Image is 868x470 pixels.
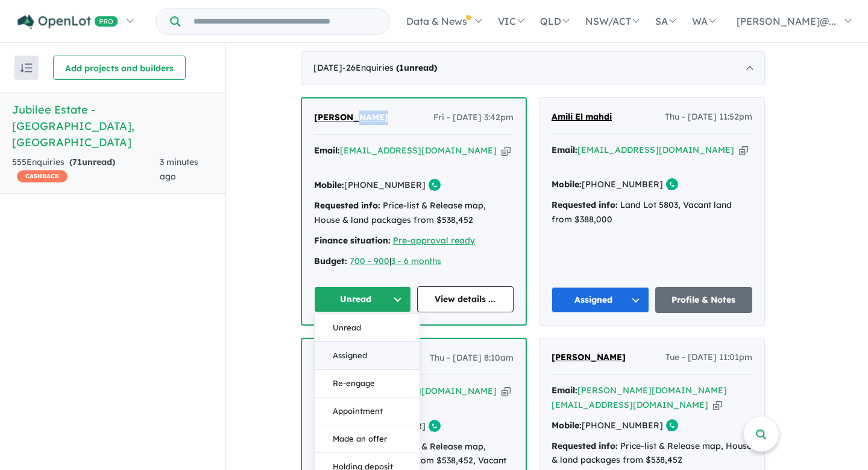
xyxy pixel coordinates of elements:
span: Amili El mahdi [552,111,612,122]
span: [PERSON_NAME] [552,352,626,362]
span: CASHBACK [17,170,68,182]
button: Copy [502,144,511,157]
a: [PERSON_NAME] [552,350,626,365]
span: 71 [72,156,82,167]
h5: Jubilee Estate - [GEOGRAPHIC_DATA] , [GEOGRAPHIC_DATA] [12,101,213,150]
a: View details ... [417,286,514,312]
strong: Budget: [314,256,347,266]
span: Thu - [DATE] 11:52pm [665,110,752,124]
button: Assigned [552,287,649,313]
strong: Email: [552,385,577,396]
a: [PERSON_NAME] [314,111,388,125]
div: [DATE] [301,51,765,85]
button: Assigned [315,342,420,370]
img: Openlot PRO Logo White [17,14,118,30]
button: Made an offer [315,425,420,453]
strong: Requested info: [552,199,618,210]
button: Unread [315,314,420,342]
a: [PHONE_NUMBER] [582,179,663,190]
span: [PERSON_NAME] [314,112,388,123]
button: Re-engage [315,370,420,398]
strong: Requested info: [552,440,618,451]
span: Tue - [DATE] 11:01pm [665,350,752,365]
button: Copy [739,144,748,156]
strong: Mobile: [552,420,582,431]
a: 3 - 6 months [391,256,441,266]
span: - 26 Enquir ies [342,62,437,73]
a: [PHONE_NUMBER] [344,179,426,190]
a: Profile & Notes [655,287,753,313]
a: [PHONE_NUMBER] [582,420,663,431]
a: Pre-approval ready [393,235,475,246]
strong: Mobile: [314,179,344,190]
div: Land Lot 5803, Vacant land from $388,000 [552,198,752,227]
a: [PERSON_NAME][DOMAIN_NAME][EMAIL_ADDRESS][DOMAIN_NAME] [552,385,727,410]
button: Appointment [315,398,420,425]
span: [PERSON_NAME]@... [737,15,836,27]
a: [EMAIL_ADDRESS][DOMAIN_NAME] [577,144,734,155]
span: 1 [399,62,404,73]
strong: ( unread) [69,156,115,167]
input: Try estate name, suburb, builder or developer [183,8,387,34]
strong: Email: [552,144,577,155]
div: 555 Enquir ies [12,155,160,184]
span: Thu - [DATE] 8:10am [430,351,514,365]
div: | [314,254,514,269]
a: Amili El mahdi [552,110,612,124]
a: 700 - 900 [350,256,389,266]
strong: Requested info: [314,200,380,211]
button: Add projects and builders [53,56,186,80]
div: Price-list & Release map, House & land packages from $538,452 [314,199,514,228]
a: [EMAIL_ADDRESS][DOMAIN_NAME] [340,145,497,156]
button: Unread [314,286,411,312]
strong: Mobile: [552,179,582,190]
button: Copy [713,399,722,411]
strong: ( unread) [396,62,437,73]
strong: Finance situation: [314,235,391,246]
img: sort.svg [20,63,33,72]
span: 3 minutes ago [160,156,198,182]
strong: Email: [314,145,340,156]
button: Copy [502,385,511,398]
span: Fri - [DATE] 3:42pm [433,111,514,125]
div: Price-list & Release map, House & land packages from $538,452 [552,439,752,468]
